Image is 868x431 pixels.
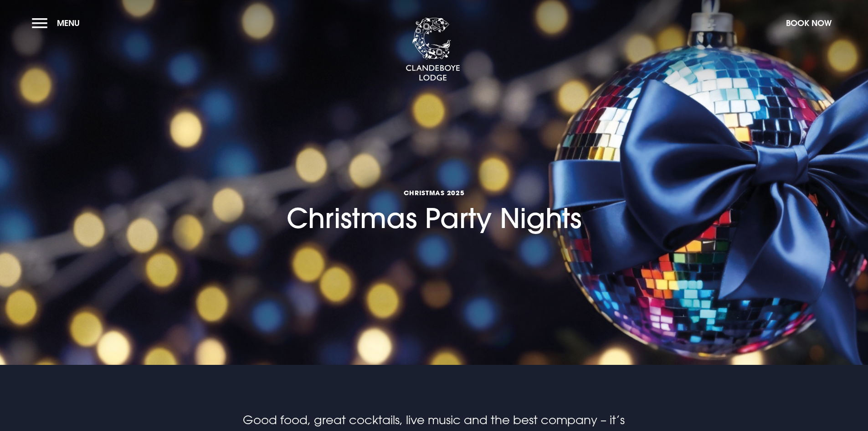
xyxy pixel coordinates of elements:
[57,18,80,28] span: Menu
[406,18,460,82] img: Clandeboye Lodge
[287,188,581,197] span: Christmas 2025
[32,13,84,33] button: Menu
[781,13,836,33] button: Book Now
[287,135,581,234] h1: Christmas Party Nights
